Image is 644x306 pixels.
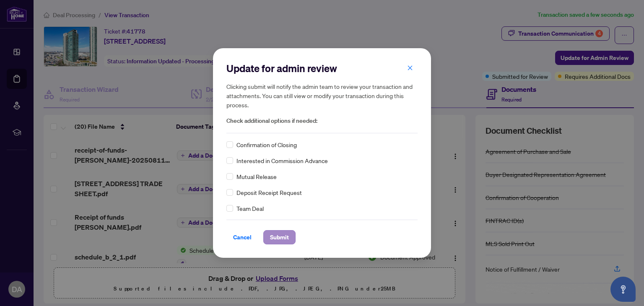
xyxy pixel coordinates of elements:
span: Interested in Commission Advance [236,156,328,165]
span: Mutual Release [236,172,277,181]
span: Check additional options if needed: [226,116,418,126]
span: Submit [270,231,289,244]
button: Submit [263,230,296,244]
h5: Clicking submit will notify the admin team to review your transaction and attachments. You can st... [226,82,418,109]
span: Confirmation of Closing [236,140,297,149]
h2: Update for admin review [226,62,418,75]
button: Open asap [610,277,636,302]
span: Cancel [233,231,252,244]
button: Cancel [226,230,258,244]
span: Deposit Receipt Request [236,188,302,197]
span: close [407,65,413,71]
span: Team Deal [236,204,264,213]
